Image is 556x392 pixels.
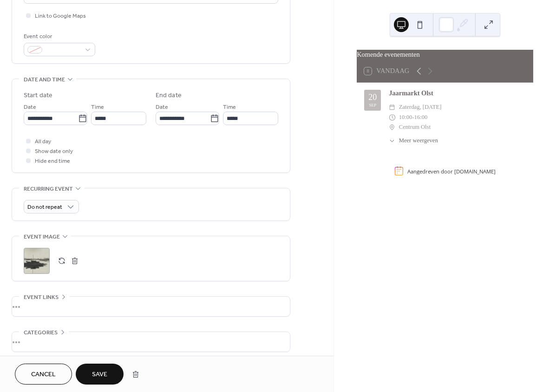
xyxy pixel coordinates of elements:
[223,103,236,113] span: Time
[389,136,395,145] div: ​
[399,122,431,132] span: Centrum Olst
[24,103,36,113] span: Date
[24,232,60,242] span: Event image
[399,136,438,145] span: Meer weergeven
[35,157,70,166] span: Hide end time
[91,103,104,113] span: Time
[15,364,72,385] button: Cancel
[12,297,290,316] div: •••
[357,50,533,60] div: Komende evenementen
[24,328,58,338] span: Categories
[76,364,124,385] button: Save
[27,202,62,213] span: Do not repeat
[399,102,442,112] span: zaterdag, [DATE]
[369,103,376,107] div: sep
[368,93,377,101] div: 20
[399,113,412,122] span: 10:00
[12,332,290,352] div: •••
[92,370,107,380] span: Save
[389,122,395,132] div: ​
[454,167,496,174] a: [DOMAIN_NAME]
[31,370,56,380] span: Cancel
[414,113,428,122] span: 16:00
[35,137,51,147] span: All day
[389,136,438,145] button: ​Meer weergeven
[156,91,182,100] div: End date
[407,167,496,174] div: Aangedreven door
[24,292,59,302] span: Event links
[35,147,73,157] span: Show date only
[24,248,50,274] div: ;
[156,103,168,113] span: Date
[412,113,414,122] span: -
[389,113,395,122] div: ​
[24,184,73,194] span: Recurring event
[389,88,526,99] div: Jaarmarkt Olst
[389,102,395,112] div: ​
[24,91,52,100] div: Start date
[24,75,65,85] span: Date and time
[24,32,93,41] div: Event color
[35,12,86,21] span: Link to Google Maps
